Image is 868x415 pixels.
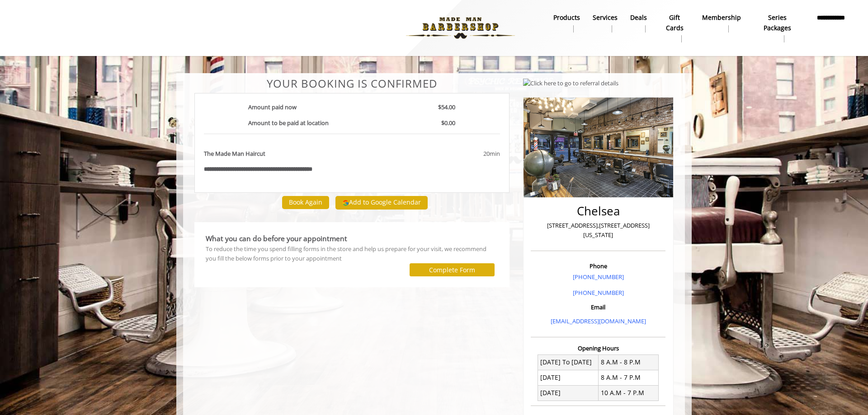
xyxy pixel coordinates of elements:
b: Membership [702,13,741,23]
div: 20min [410,149,500,159]
a: Productsproducts [547,11,586,35]
a: [PHONE_NUMBER] [573,273,624,281]
button: Book Again [282,196,329,209]
td: 10 A.M - 7 P.M [598,386,659,401]
a: Gift cardsgift cards [653,11,696,45]
b: $0.00 [441,119,455,127]
img: Made Man Barbershop logo [398,3,523,53]
h3: Email [533,304,663,310]
b: Amount paid now [248,103,297,111]
a: DealsDeals [624,11,653,35]
button: Add to Google Calendar [335,196,428,210]
b: products [553,13,580,23]
h3: Opening Hours [531,345,665,351]
button: Complete Form [410,263,495,276]
a: Series packagesSeries packages [747,11,807,45]
div: To reduce the time you spend filling forms in the store and help us prepare for your visit, we re... [206,244,498,263]
img: Click here to go to referral details [523,79,618,88]
b: Series packages [754,13,801,33]
center: Your Booking is confirmed [194,78,509,89]
b: $54.00 [438,103,455,111]
b: Deals [630,13,647,23]
td: 8 A.M - 7 P.M [598,370,659,386]
h3: Phone [533,263,663,269]
b: Services [593,13,618,23]
a: ServicesServices [586,11,624,35]
a: [PHONE_NUMBER] [573,289,624,297]
b: gift cards [660,13,689,33]
td: 8 A.M - 8 P.M [598,354,659,370]
label: Complete Form [429,266,475,274]
a: MembershipMembership [696,11,747,35]
b: What you can do before your appointment [206,233,347,243]
a: [EMAIL_ADDRESS][DOMAIN_NAME] [551,317,646,325]
td: [DATE] To [DATE] [538,354,599,370]
td: [DATE] [538,370,599,386]
h2: Chelsea [533,205,663,218]
b: Amount to be paid at location [248,119,329,127]
b: The Made Man Haircut [204,149,265,159]
p: [STREET_ADDRESS],[STREET_ADDRESS][US_STATE] [533,221,663,240]
td: [DATE] [538,386,599,401]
